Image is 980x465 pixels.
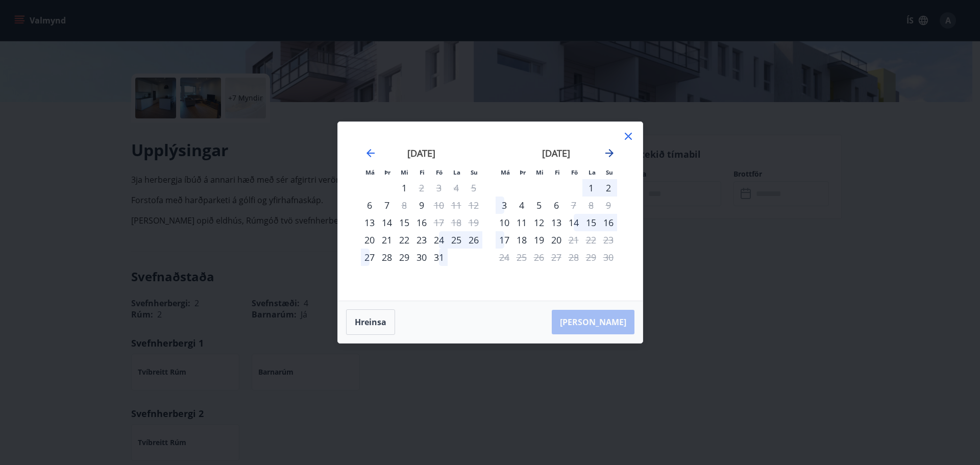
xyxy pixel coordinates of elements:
div: 25 [448,231,465,249]
td: Not available. sunnudagur, 23. nóvember 2025 [600,231,617,249]
td: Not available. fimmtudagur, 27. nóvember 2025 [548,249,565,266]
div: Aðeins útritun í boði [413,179,430,197]
small: Má [501,168,510,176]
td: Not available. laugardagur, 11. október 2025 [448,197,465,214]
td: Not available. föstudagur, 3. október 2025 [430,179,448,197]
td: Choose mánudagur, 17. nóvember 2025 as your check-in date. It’s available. [496,231,513,249]
div: Move forward to switch to the next month. [603,147,616,159]
div: 28 [378,249,396,266]
td: Not available. laugardagur, 18. október 2025 [448,214,465,231]
small: Su [606,168,613,176]
td: Choose þriðjudagur, 11. nóvember 2025 as your check-in date. It’s available. [513,214,530,231]
td: Choose fimmtudagur, 6. nóvember 2025 as your check-in date. It’s available. [548,197,565,214]
td: Choose þriðjudagur, 21. október 2025 as your check-in date. It’s available. [378,231,396,249]
td: Not available. fimmtudagur, 2. október 2025 [413,179,430,197]
td: Choose miðvikudagur, 15. október 2025 as your check-in date. It’s available. [396,214,413,231]
td: Not available. sunnudagur, 30. nóvember 2025 [600,249,617,266]
div: Aðeins innritun í boði [361,231,378,249]
td: Not available. miðvikudagur, 8. október 2025 [396,197,413,214]
div: 15 [396,214,413,231]
td: Choose laugardagur, 15. nóvember 2025 as your check-in date. It’s available. [582,214,600,231]
div: Calendar [350,134,630,288]
td: Not available. sunnudagur, 19. október 2025 [465,214,482,231]
div: 29 [396,249,413,266]
div: 3 [496,197,513,214]
div: 7 [378,197,396,214]
small: Fö [571,168,578,176]
td: Choose laugardagur, 1. nóvember 2025 as your check-in date. It’s available. [582,179,600,197]
td: Not available. laugardagur, 8. nóvember 2025 [582,197,600,214]
small: Fi [420,168,425,176]
td: Not available. föstudagur, 21. nóvember 2025 [565,231,582,249]
td: Choose þriðjudagur, 7. október 2025 as your check-in date. It’s available. [378,197,396,214]
td: Choose fimmtudagur, 16. október 2025 as your check-in date. It’s available. [413,214,430,231]
div: Aðeins útritun í boði [565,197,582,214]
td: Not available. laugardagur, 29. nóvember 2025 [582,249,600,266]
small: Mi [401,168,408,176]
div: 12 [530,214,548,231]
td: Not available. sunnudagur, 9. nóvember 2025 [600,197,617,214]
td: Not available. laugardagur, 22. nóvember 2025 [582,231,600,249]
td: Choose miðvikudagur, 22. október 2025 as your check-in date. It’s available. [396,231,413,249]
td: Choose mánudagur, 10. nóvember 2025 as your check-in date. It’s available. [496,214,513,231]
td: Choose mánudagur, 3. nóvember 2025 as your check-in date. It’s available. [496,197,513,214]
div: 22 [396,231,413,249]
button: Hreinsa [346,309,395,335]
small: Þr [384,168,390,176]
td: Choose fimmtudagur, 13. nóvember 2025 as your check-in date. It’s available. [548,214,565,231]
td: Choose miðvikudagur, 5. nóvember 2025 as your check-in date. It’s available. [530,197,548,214]
div: Aðeins innritun í boði [413,197,430,214]
td: Not available. miðvikudagur, 26. nóvember 2025 [530,249,548,266]
small: Fi [555,168,560,176]
div: 13 [548,214,565,231]
div: 23 [413,231,430,249]
div: 17 [496,231,513,249]
small: La [453,168,460,176]
td: Choose mánudagur, 27. október 2025 as your check-in date. It’s available. [361,249,378,266]
td: Choose föstudagur, 14. nóvember 2025 as your check-in date. It’s available. [565,214,582,231]
div: Aðeins innritun í boði [496,214,513,231]
div: 31 [430,249,448,266]
div: 19 [530,231,548,249]
td: Not available. sunnudagur, 12. október 2025 [465,197,482,214]
div: Move backward to switch to the previous month. [364,147,377,159]
small: Fö [436,168,443,176]
td: Choose föstudagur, 24. október 2025 as your check-in date. It’s available. [430,231,448,249]
div: 20 [548,231,565,249]
td: Choose mánudagur, 6. október 2025 as your check-in date. It’s available. [361,197,378,214]
td: Choose fimmtudagur, 30. október 2025 as your check-in date. It’s available. [413,249,430,266]
strong: [DATE] [407,147,435,159]
td: Not available. föstudagur, 17. október 2025 [430,214,448,231]
div: 24 [430,231,448,249]
div: 26 [465,231,482,249]
div: 30 [413,249,430,266]
td: Not available. sunnudagur, 5. október 2025 [465,179,482,197]
td: Not available. mánudagur, 24. nóvember 2025 [496,249,513,266]
td: Not available. þriðjudagur, 25. nóvember 2025 [513,249,530,266]
div: 4 [513,197,530,214]
strong: [DATE] [542,147,570,159]
td: Not available. föstudagur, 28. nóvember 2025 [565,249,582,266]
small: Má [365,168,375,176]
td: Choose föstudagur, 31. október 2025 as your check-in date. It’s available. [430,249,448,266]
td: Choose miðvikudagur, 29. október 2025 as your check-in date. It’s available. [396,249,413,266]
td: Choose sunnudagur, 2. nóvember 2025 as your check-in date. It’s available. [600,179,617,197]
td: Choose mánudagur, 13. október 2025 as your check-in date. It’s available. [361,214,378,231]
div: Aðeins útritun í boði [430,214,448,231]
div: Aðeins útritun í boði [565,231,582,249]
td: Choose þriðjudagur, 4. nóvember 2025 as your check-in date. It’s available. [513,197,530,214]
td: Choose þriðjudagur, 18. nóvember 2025 as your check-in date. It’s available. [513,231,530,249]
div: 27 [361,249,378,266]
td: Not available. föstudagur, 7. nóvember 2025 [565,197,582,214]
td: Choose þriðjudagur, 28. október 2025 as your check-in date. It’s available. [378,249,396,266]
td: Choose fimmtudagur, 23. október 2025 as your check-in date. It’s available. [413,231,430,249]
td: Choose miðvikudagur, 19. nóvember 2025 as your check-in date. It’s available. [530,231,548,249]
div: Aðeins útritun í boði [396,197,413,214]
small: Þr [520,168,526,176]
div: 5 [530,197,548,214]
td: Choose sunnudagur, 16. nóvember 2025 as your check-in date. It’s available. [600,214,617,231]
div: 1 [582,179,600,197]
td: Choose miðvikudagur, 12. nóvember 2025 as your check-in date. It’s available. [530,214,548,231]
div: 14 [565,214,582,231]
div: 1 [396,179,413,197]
